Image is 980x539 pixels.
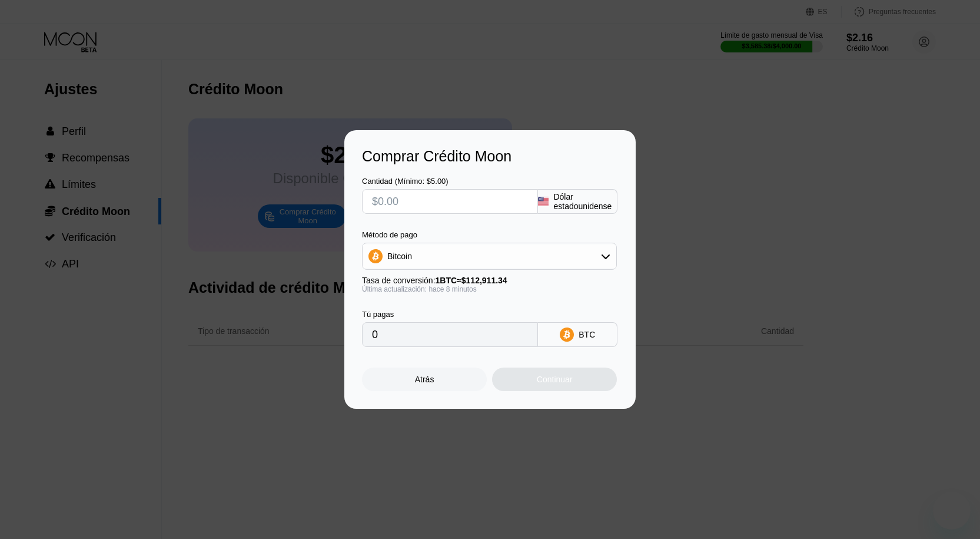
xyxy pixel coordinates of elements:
font: 1 [436,276,440,285]
iframe: Botón para iniciar la ventana de mensajería [933,492,971,530]
font: Método de pago [362,230,417,239]
div: Bitcoin [363,244,616,268]
font: BTC [579,330,595,339]
font: Atrás [415,375,434,384]
input: $0.00 [372,190,528,213]
div: Atrás [362,368,487,391]
font: Última actualización: [362,285,427,293]
font: Tasa de conversión: [362,276,436,285]
font: Dólar estadounidense [553,192,612,211]
font: BTC [440,276,457,285]
font: Tú pagas [362,310,394,319]
font: ≈ [457,276,461,285]
font: $112,911.34 [461,276,507,285]
font: Cantidad (Mínimo: $5.00) [362,177,449,186]
font: Bitcoin [387,252,412,261]
font: Comprar Crédito Moon [362,148,511,164]
font: hace 8 minutos [428,285,476,293]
